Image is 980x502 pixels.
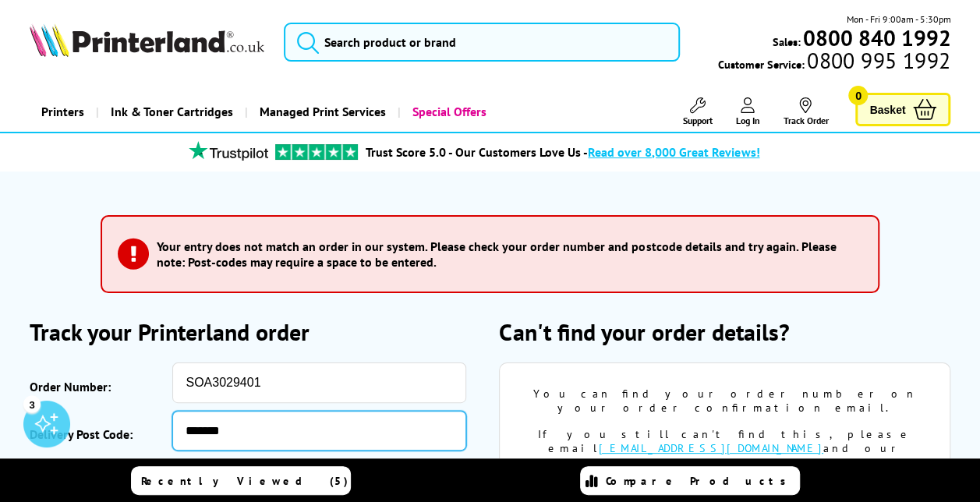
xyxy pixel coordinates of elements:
[96,92,245,132] a: Ink & Toner Cartridges
[157,239,854,270] h3: Your entry does not match an order in our system. Please check your order number and postcode det...
[30,370,165,403] label: Order Number:
[523,387,926,415] div: You can find your order number on your order confirmation email.
[606,474,794,488] span: Compare Products
[111,92,233,132] span: Ink & Toner Cartridges
[735,115,759,126] span: Log In
[23,395,41,412] div: 3
[131,466,351,495] a: Recently Viewed (5)
[846,12,950,27] span: Mon - Fri 9:00am - 5:30pm
[30,92,96,132] a: Printers
[523,427,926,469] div: If you still can't find this, please email and our team will help.
[588,144,759,160] span: Read over 8,000 Great Reviews!
[682,115,712,126] span: Support
[783,97,828,126] a: Track Order
[366,144,759,160] a: Trust Score 5.0 - Our Customers Love Us -Read over 8,000 Great Reviews!
[172,362,465,403] input: eg: SOA123456 or SO123456
[869,99,905,120] span: Basket
[805,53,950,68] span: 0800 995 1992
[800,30,950,45] a: 0800 840 1992
[141,474,348,488] span: Recently Viewed (5)
[848,86,868,105] span: 0
[735,97,759,126] a: Log In
[718,53,950,72] span: Customer Service:
[580,466,800,495] a: Compare Products
[682,97,712,126] a: Support
[599,441,823,455] a: [EMAIL_ADDRESS][DOMAIN_NAME]
[30,23,264,57] img: Printerland Logo
[30,23,264,60] a: Printerland Logo
[398,92,498,132] a: Special Offers
[30,316,481,347] h2: Track your Printerland order
[499,316,950,347] h2: Can't find your order details?
[802,23,950,52] b: 0800 840 1992
[772,34,800,49] span: Sales:
[182,141,275,161] img: trustpilot rating
[30,419,165,451] label: Delivery Post Code:
[245,92,398,132] a: Managed Print Services
[275,144,358,160] img: trustpilot rating
[855,93,950,126] a: Basket 0
[284,23,680,62] input: Search product or brand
